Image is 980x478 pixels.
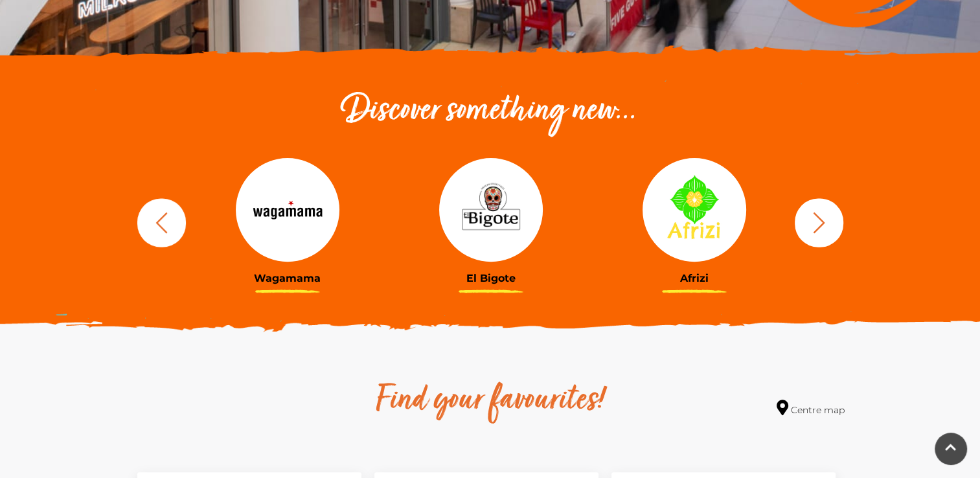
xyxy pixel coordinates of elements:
[777,400,845,417] a: Centre map
[602,158,786,284] a: Afrizi
[196,272,380,284] h3: Wagamama
[196,158,380,284] a: Wagamama
[131,91,850,132] h2: Discover something new...
[399,158,583,284] a: El Bigote
[254,380,727,422] h2: Find your favourites!
[602,272,786,284] h3: Afrizi
[399,272,583,284] h3: El Bigote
